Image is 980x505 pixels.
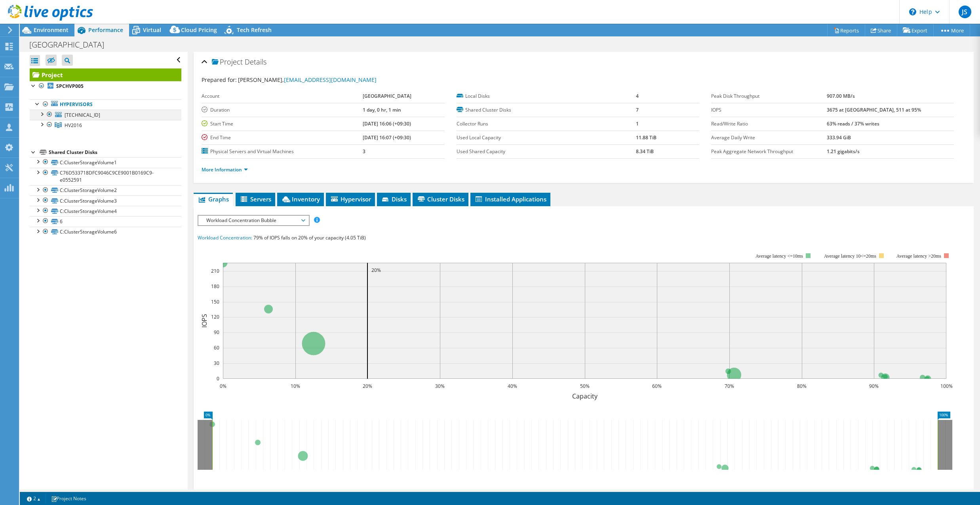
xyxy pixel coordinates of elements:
b: [DATE] 16:06 (+09:30) [363,120,411,127]
text: 100% [940,383,953,389]
text: 0 [217,375,219,382]
text: 20% [371,267,381,273]
text: 90% [869,383,879,389]
b: SPCHVP005 [56,83,84,89]
text: Capacity [572,392,598,401]
label: Shared Cluster Disks [457,106,636,114]
a: C:ClusterStorageVolume4 [30,206,181,216]
span: Graphs [198,195,229,203]
a: 6 [30,216,181,226]
span: Performance [88,26,123,34]
tspan: Average latency 10<=20ms [824,253,876,259]
a: C:ClusterStorageVolume1 [30,157,181,167]
b: 8.34 TiB [636,148,654,155]
span: [TECHNICAL_ID] [65,112,100,118]
a: C76D533718DFC9046C9CE9001B0169C9-e0552591 [30,168,181,185]
text: 30% [435,383,445,389]
svg: \n [909,8,916,15]
label: Read/Write Ratio [711,120,827,128]
b: 3675 at [GEOGRAPHIC_DATA], 511 at 95% [827,106,921,113]
label: Peak Disk Throughput [711,92,827,100]
label: Collector Runs [457,120,636,128]
text: 0% [220,383,226,389]
text: 70% [725,383,734,389]
text: 20% [363,383,372,389]
text: 80% [797,383,807,389]
span: Details [245,57,266,66]
text: Average latency >20ms [896,253,941,259]
span: Inventory [281,195,320,203]
label: Account [202,92,363,100]
label: Peak Aggregate Network Throughput [711,148,827,156]
a: Share [865,24,897,36]
b: 7 [636,106,639,113]
a: 2 [21,494,46,503]
b: [GEOGRAPHIC_DATA] [363,93,411,99]
a: C:ClusterStorageVolume2 [30,185,181,196]
a: Export [897,24,934,36]
a: [EMAIL_ADDRESS][DOMAIN_NAME] [284,76,377,84]
text: 180 [211,283,219,290]
label: Average Daily Write [711,134,827,142]
label: Local Disks [457,92,636,100]
span: JS [959,6,971,18]
label: Start Time [202,120,363,128]
span: Workload Concentration Bubble [202,216,304,225]
span: Installed Applications [474,195,546,203]
span: Virtual [143,26,161,34]
a: C:ClusterStorageVolume6 [30,227,181,237]
b: 333.94 GiB [827,134,851,141]
text: 60 [214,344,219,351]
a: Reports [827,24,865,36]
a: More [933,24,970,36]
label: Duration [202,106,363,114]
label: Prepared for: [202,76,237,84]
span: Hypervisor [330,195,371,203]
text: 210 [211,268,219,274]
b: 1.21 gigabits/s [827,148,860,155]
text: 50% [580,383,590,389]
span: Cloud Pricing [181,26,217,34]
b: 4 [636,93,639,99]
div: Shared Cluster Disks [49,148,181,157]
text: 150 [211,298,219,305]
tspan: Average latency <=10ms [755,253,803,259]
span: Project [212,58,243,66]
a: Project [30,68,181,81]
a: More Information [202,166,248,173]
label: Used Local Capacity [457,134,636,142]
span: Servers [240,195,271,203]
a: Hypervisors [30,99,181,110]
h1: [GEOGRAPHIC_DATA] [26,40,116,49]
label: Used Shared Capacity [457,148,636,156]
b: 1 [636,120,639,127]
a: SPCHVP005 [30,81,181,91]
span: HV2016 [65,122,82,129]
label: End Time [202,134,363,142]
text: 40% [508,383,517,389]
label: Physical Servers and Virtual Machines [202,148,363,156]
span: 79% of IOPS falls on 20% of your capacity (4.05 TiB) [253,234,366,241]
text: IOPS [200,314,209,328]
text: 30 [214,360,219,366]
a: [TECHNICAL_ID] [30,110,181,120]
span: [PERSON_NAME], [238,76,377,84]
a: HV2016 [30,120,181,130]
label: IOPS [711,106,827,114]
b: 1 day, 0 hr, 1 min [363,106,401,113]
span: Workload Concentration: [198,234,252,241]
b: 3 [363,148,365,155]
b: 63% reads / 37% writes [827,120,879,127]
a: C:ClusterStorageVolume3 [30,196,181,206]
span: Cluster Disks [417,195,464,203]
text: 90 [214,329,219,336]
b: 11.88 TiB [636,134,657,141]
b: 907.00 MB/s [827,93,855,99]
text: 60% [652,383,662,389]
b: [DATE] 16:07 (+09:30) [363,134,411,141]
span: Environment [34,26,69,34]
a: Project Notes [46,494,92,503]
text: 120 [211,313,219,320]
span: Tech Refresh [237,26,272,34]
span: Disks [381,195,407,203]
